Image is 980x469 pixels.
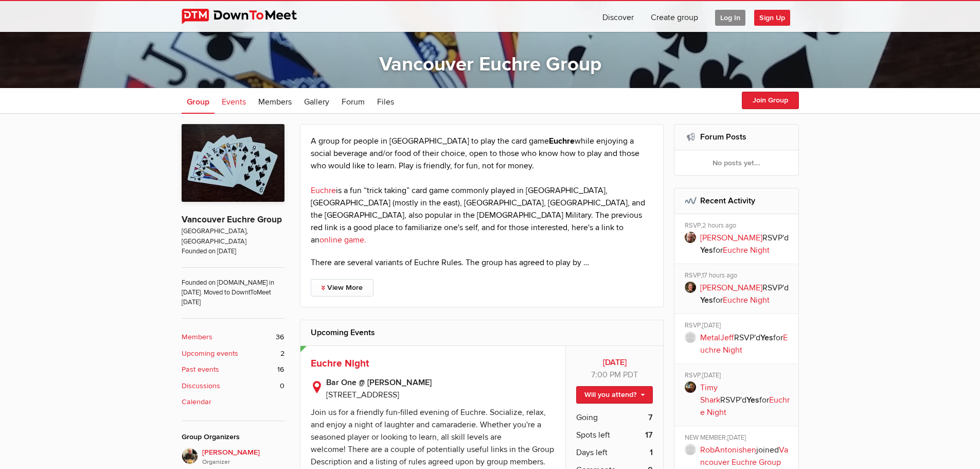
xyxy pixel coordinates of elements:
[700,332,791,356] p: RSVP'd for
[650,446,653,459] b: 1
[336,88,370,114] a: Forum
[182,348,238,359] b: Upcoming events
[685,271,791,282] div: RSVP,
[723,245,770,255] a: Euchre Night
[700,132,746,142] a: Forum Posts
[700,445,756,455] a: RobAntonishen
[685,188,788,213] h2: Recent Activity
[727,433,746,442] span: [DATE]
[723,295,770,305] a: Euchre Night
[700,444,791,468] p: joined
[700,333,788,355] a: Euchre Night
[326,376,556,389] b: Bar One @ [PERSON_NAME]
[576,356,653,369] b: [DATE]
[674,150,798,175] div: No posts yet...
[182,448,198,464] img: Keith Paterson
[594,1,642,32] a: Discover
[754,1,798,32] a: Sign Up
[222,97,246,107] span: Events
[645,429,653,441] b: 17
[182,380,220,392] b: Discussions
[576,429,610,441] span: Spots left
[304,97,329,107] span: Gallery
[311,320,653,345] h2: Upcoming Events
[700,333,734,343] a: MetalJeff
[187,97,209,107] span: Group
[700,295,713,305] b: Yes
[182,380,284,392] a: Discussions 0
[377,97,394,107] span: Files
[258,97,292,107] span: Members
[372,88,399,114] a: Files
[685,433,791,444] div: NEW MEMBER,
[182,124,284,202] img: Vancouver Euchre Group
[623,370,638,380] span: America/Vancouver
[276,332,284,343] span: 36
[342,97,365,107] span: Forum
[311,279,373,297] a: View More
[700,283,762,293] a: [PERSON_NAME]
[702,321,721,329] span: [DATE]
[760,333,773,343] b: Yes
[591,370,621,380] span: 7:00 PM
[685,371,791,381] div: RSVP,
[182,227,284,247] span: [GEOGRAPHIC_DATA], [GEOGRAPHIC_DATA]
[319,235,366,245] a: online game.
[702,371,721,379] span: [DATE]
[702,221,736,230] span: 2 hours ago
[182,431,284,443] div: Group Organizers
[182,267,284,308] span: Founded on [DOMAIN_NAME] in [DATE]. Moved to DowntToMeet [DATE]
[700,445,788,467] a: Vancouver Euchre Group
[182,364,284,375] a: Past events 16
[182,396,211,408] b: Calendar
[182,396,284,408] a: Calendar
[576,446,608,459] span: Days left
[742,92,799,109] button: Join Group
[700,381,791,419] p: RSVP'd for
[715,10,745,26] span: Log In
[746,395,759,405] b: Yes
[700,383,720,405] a: Timy Shark
[217,88,251,114] a: Events
[280,380,284,392] span: 0
[202,447,284,467] span: [PERSON_NAME]
[702,271,737,280] span: 17 hours ago
[576,386,653,404] a: Will you attend?
[182,9,313,24] img: DownToMeet
[648,411,653,424] b: 7
[182,88,215,114] a: Group
[182,448,284,467] a: [PERSON_NAME]Organizer
[685,321,791,332] div: RSVP,
[182,348,284,359] a: Upcoming events 2
[700,245,713,255] b: Yes
[311,256,653,269] p: There are several variants of Euchre Rules. The group has agreed to play by …
[643,1,706,32] a: Create group
[280,348,284,359] span: 2
[700,232,791,256] p: RSVP'd for
[202,458,284,467] i: Organizer
[182,364,219,375] b: Past events
[311,357,369,370] a: Euchre Night
[277,364,284,375] span: 16
[182,332,212,343] b: Members
[700,395,790,418] a: Euchre Night
[754,10,790,26] span: Sign Up
[707,1,754,32] a: Log In
[700,282,791,306] p: RSVP'd for
[326,390,399,400] span: [STREET_ADDRESS]
[549,136,575,146] strong: Euchre
[182,247,284,256] span: Founded on [DATE]
[182,332,284,343] a: Members 36
[311,135,653,246] p: A group for people in [GEOGRAPHIC_DATA] to play the card game while enjoying a social beverage an...
[299,88,334,114] a: Gallery
[576,411,598,424] span: Going
[700,233,762,243] a: [PERSON_NAME]
[685,221,791,232] div: RSVP,
[253,88,297,114] a: Members
[311,185,336,196] a: Euchre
